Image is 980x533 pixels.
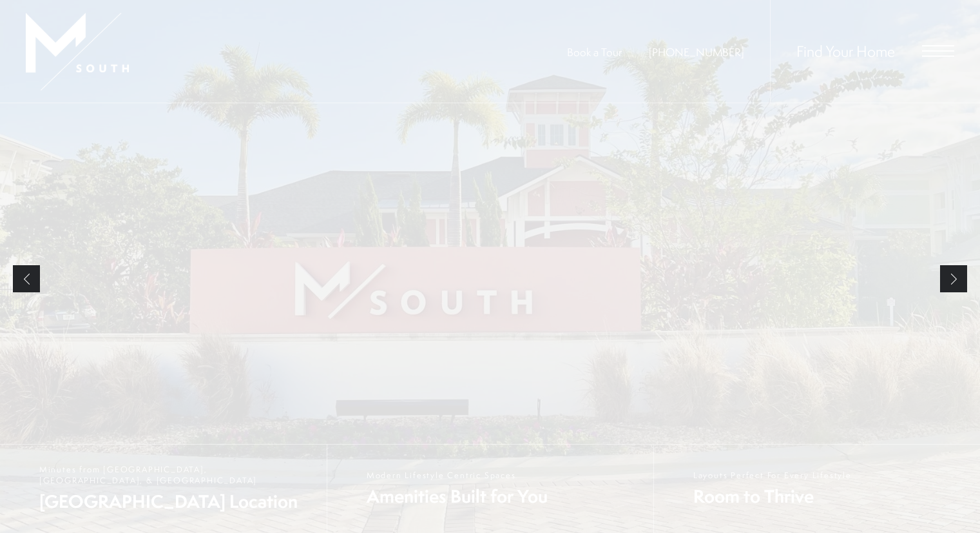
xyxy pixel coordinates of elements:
[39,464,314,486] span: Minutes from [GEOGRAPHIC_DATA], [GEOGRAPHIC_DATA], & [GEOGRAPHIC_DATA]
[567,45,622,59] a: Book a Tour
[796,41,895,61] a: Find Your Home
[649,45,744,59] a: Call Us at 813-570-8014
[367,484,548,508] span: Amenities Built for You
[39,489,314,514] span: [GEOGRAPHIC_DATA] Location
[693,470,852,481] span: Layouts Perfect For Every Lifestyle
[327,445,653,533] a: Modern Lifestyle Centric Spaces
[693,484,852,508] span: Room to Thrive
[940,265,967,292] a: Next
[653,445,980,533] a: Layouts Perfect For Every Lifestyle
[13,265,40,292] a: Previous
[367,470,548,481] span: Modern Lifestyle Centric Spaces
[649,45,744,59] span: [PHONE_NUMBER]
[26,13,129,90] img: MSouth
[922,45,954,57] button: Open Menu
